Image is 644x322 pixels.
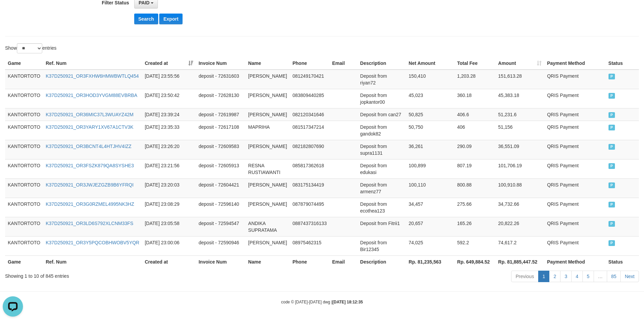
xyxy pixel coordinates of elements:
td: [PERSON_NAME] [245,108,290,121]
td: Deposit from ecothea123 [357,198,406,217]
th: Payment Method [544,255,605,268]
th: Invoice Num [196,57,245,70]
a: 5 [582,271,594,282]
span: PAID [609,163,615,169]
td: 082120341646 [290,108,329,121]
td: 081517347214 [290,121,329,140]
td: Deposit from gandok82 [357,121,406,140]
td: deposit - 72594547 [196,217,245,236]
a: K37D250921_OR3Y5PQCOBHWOBV5YQR [46,240,139,245]
td: deposit - 72596140 [196,198,245,217]
th: Email [329,255,357,268]
td: 34,457 [406,198,454,217]
td: Deposit from supra1131 [357,140,406,159]
a: K37D250921_OR3FXHW6HMWBWTLQ454 [46,73,139,79]
td: ANDIKA SUPRATAMA [245,217,290,236]
td: deposit - 72628130 [196,89,245,108]
td: deposit - 72604421 [196,178,245,198]
td: Deposit from riyan72 [357,70,406,89]
td: [PERSON_NAME] [245,178,290,198]
td: deposit - 72631603 [196,70,245,89]
td: Deposit from can27 [357,108,406,121]
td: 406 [454,121,495,140]
td: deposit - 72605913 [196,159,245,178]
td: QRIS Payment [544,236,605,255]
button: Search [134,14,158,24]
a: K37D250921_OR3BCNT4L4HTJHV4IZZ [46,144,132,149]
td: KANTORTOTO [5,70,43,89]
th: Status [606,255,639,268]
td: [DATE] 23:26:20 [142,140,196,159]
td: 20,657 [406,217,454,236]
td: 100,110 [406,178,454,198]
th: Name [245,57,290,70]
a: K37D250921_OR3JWJEZGZB9B6YFRQI [46,182,134,188]
td: 50,750 [406,121,454,140]
td: 151,613.28 [496,70,545,89]
td: deposit - 72590946 [196,236,245,255]
td: KANTORTOTO [5,108,43,121]
td: deposit - 72619987 [196,108,245,121]
div: Showing 1 to 10 of 845 entries [5,270,263,279]
span: PAID [609,74,615,79]
td: 20,822.26 [496,217,545,236]
td: deposit - 72617108 [196,121,245,140]
td: [PERSON_NAME] [245,236,290,255]
span: PAID [609,144,615,150]
td: [DATE] 23:39:24 [142,108,196,121]
th: Status [606,57,639,70]
td: 100,910.88 [496,178,545,198]
th: Phone [290,57,329,70]
span: PAID [609,112,615,118]
td: [DATE] 23:35:33 [142,121,196,140]
td: [DATE] 23:05:58 [142,217,196,236]
td: 101,706.19 [496,159,545,178]
td: 150,410 [406,70,454,89]
td: Deposit from armenz77 [357,178,406,198]
td: [DATE] 23:50:42 [142,89,196,108]
th: Description [357,255,406,268]
td: KANTORTOTO [5,236,43,255]
td: KANTORTOTO [5,140,43,159]
td: 165.26 [454,217,495,236]
td: QRIS Payment [544,108,605,121]
th: Ref. Num [43,255,142,268]
th: Amount: activate to sort column ascending [496,57,545,70]
td: RESNA RUSTIAWANTI [245,159,290,178]
td: Deposit from Fitrii1 [357,217,406,236]
td: [PERSON_NAME] [245,89,290,108]
td: [PERSON_NAME] [245,198,290,217]
th: Game [5,57,43,70]
strong: [DATE] 18:12:35 [332,300,363,304]
td: deposit - 72609583 [196,140,245,159]
td: Deposit from edukasi [357,159,406,178]
td: 45,023 [406,89,454,108]
td: 1,203.28 [454,70,495,89]
td: MAPRIHA [245,121,290,140]
a: 3 [560,271,572,282]
td: QRIS Payment [544,217,605,236]
td: KANTORTOTO [5,178,43,198]
td: [DATE] 23:21:56 [142,159,196,178]
a: 85 [607,271,621,282]
span: PAID [609,125,615,130]
button: Open LiveChat chat widget [3,3,23,23]
th: Rp. 81,885,447.52 [496,255,545,268]
th: Created at: activate to sort column ascending [142,57,196,70]
th: Ref. Num [43,57,142,70]
th: Phone [290,255,329,268]
td: 34,732.66 [496,198,545,217]
span: PAID [609,202,615,207]
td: 800.88 [454,178,495,198]
label: Show entries [5,43,56,53]
td: [DATE] 23:08:29 [142,198,196,217]
span: PAID [609,221,615,227]
td: QRIS Payment [544,178,605,198]
span: PAID [609,240,615,246]
a: K37D250921_OR3G0RZMEL4995NK3HZ [46,201,134,207]
th: Description [357,57,406,70]
td: 275.66 [454,198,495,217]
select: Showentries [17,43,42,53]
td: 74,025 [406,236,454,255]
td: 36,261 [406,140,454,159]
